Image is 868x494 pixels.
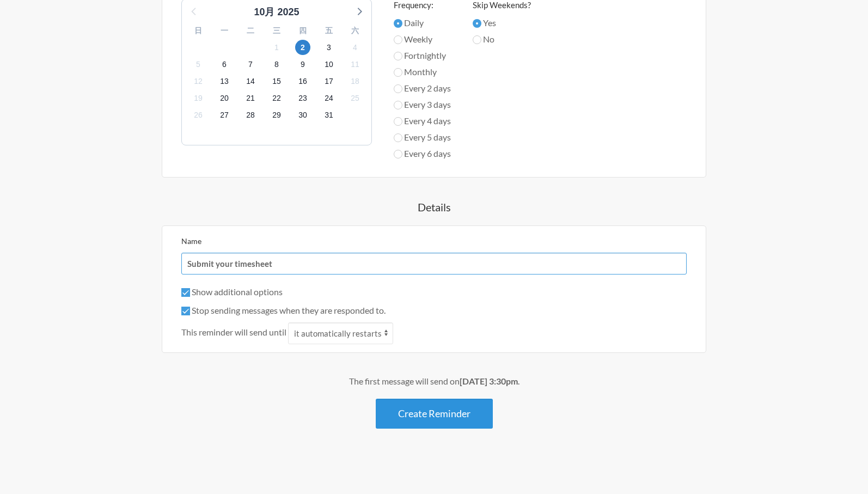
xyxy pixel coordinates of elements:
span: 2025年11月30日 星期日 [295,108,310,123]
span: 2025年11月2日 星期日 [295,40,310,55]
label: Every 3 days [394,98,451,111]
div: 日 [185,22,211,39]
div: The first message will send on . [118,375,750,388]
label: No [473,33,531,46]
input: Fortnightly [394,52,402,60]
input: Weekly [394,35,402,44]
input: No [473,35,481,44]
span: 2025年11月10日 星期一 [321,57,337,72]
label: Fortnightly [394,49,451,62]
h4: Details [118,199,750,215]
span: 2025年11月16日 星期日 [295,74,310,89]
input: We suggest a 2 to 4 word name [181,253,687,275]
input: Every 5 days [394,133,402,142]
span: 2025年11月7日 星期五 [243,57,258,72]
span: 2025年11月23日 星期日 [295,91,310,106]
input: Monthly [394,68,402,77]
div: 六 [342,22,368,39]
input: Daily [394,19,402,28]
span: 2025年11月21日 星期五 [243,91,258,106]
input: Stop sending messages when they are responded to. [181,307,190,315]
label: Every 4 days [394,114,451,127]
input: Every 3 days [394,101,402,109]
input: Every 4 days [394,117,402,126]
span: 2025年11月28日 星期五 [243,108,258,123]
span: 2025年11月24日 星期一 [321,91,337,106]
span: 2025年11月17日 星期一 [321,74,337,89]
label: Every 2 days [394,82,451,95]
span: 2025年11月27日 星期四 [217,108,232,123]
label: Every 6 days [394,147,451,160]
span: 2025年11月15日 星期六 [269,74,284,89]
span: 2025年11月14日 星期五 [243,74,258,89]
span: 2025年11月18日 星期二 [347,74,363,89]
div: 10月 2025 [249,5,303,20]
span: 2025年11月5日 星期三 [191,57,206,72]
input: Every 2 days [394,84,402,93]
input: Every 6 days [394,150,402,158]
label: Every 5 days [394,131,451,144]
label: Name [181,236,201,246]
label: Show additional options [181,286,283,297]
span: 2025年11月12日 星期三 [191,74,206,89]
div: 三 [264,22,290,39]
span: 2025年11月6日 星期四 [217,57,232,72]
span: 2025年11月25日 星期二 [347,91,363,106]
label: Stop sending messages when they are responded to. [181,305,386,315]
span: 2025年11月11日 星期二 [347,57,363,72]
span: 2025年11月22日 星期六 [269,91,284,106]
span: This reminder will send until [181,326,286,339]
span: 2025年11月1日 星期六 [269,40,284,55]
div: 二 [237,22,264,39]
span: 2025年11月9日 星期日 [295,57,310,72]
span: 2025年12月1日 星期一 [321,108,337,123]
span: 2025年11月29日 星期六 [269,108,284,123]
span: 2025年11月13日 星期四 [217,74,232,89]
div: 四 [290,22,316,39]
div: 五 [316,22,342,39]
span: 2025年11月20日 星期四 [217,91,232,106]
input: Show additional options [181,288,190,297]
span: 2025年11月3日 星期一 [321,40,337,55]
span: 2025年11月8日 星期六 [269,57,284,72]
span: 2025年11月4日 星期二 [347,40,363,55]
button: Create Reminder [376,399,493,429]
input: Yes [473,19,481,28]
span: 2025年11月26日 星期三 [191,108,206,123]
label: Weekly [394,33,451,46]
label: Monthly [394,65,451,78]
div: 一 [211,22,237,39]
label: Yes [473,16,531,29]
label: Daily [394,16,451,29]
strong: [DATE] 3:30pm [460,376,518,386]
span: 2025年11月19日 星期三 [191,91,206,106]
